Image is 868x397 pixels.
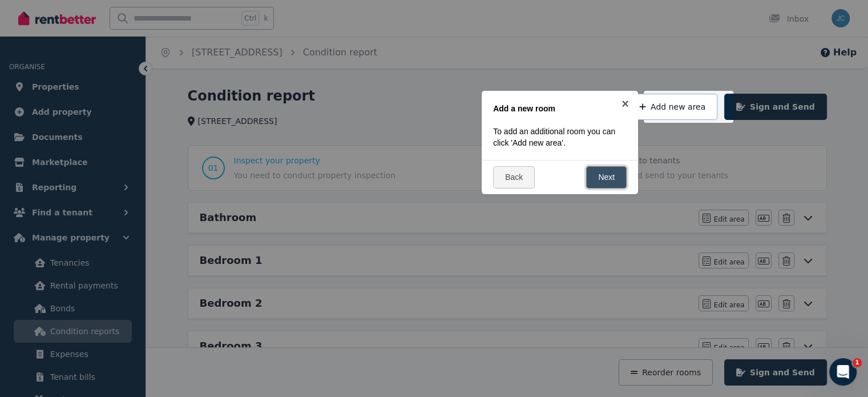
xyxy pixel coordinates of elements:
[493,126,620,149] p: To add an additional room you can click 'Add new area'.
[586,166,627,189] a: Next
[612,91,638,117] a: ×
[829,358,857,386] iframe: Intercom live chat
[627,94,717,120] button: Add new area
[493,166,535,189] a: Back
[853,358,862,367] span: 1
